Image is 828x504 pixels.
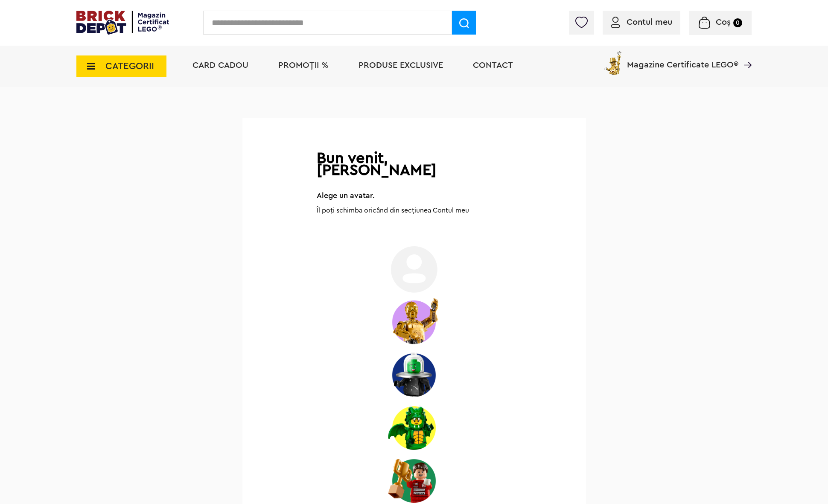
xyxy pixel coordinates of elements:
a: Produse exclusive [359,61,443,70]
a: Card Cadou [192,61,248,70]
span: CATEGORII [105,61,154,71]
span: Magazine Certificate LEGO® [627,50,738,69]
span: Contul meu [627,18,672,26]
p: Îl poți schimba oricând din secțiunea Contul meu [317,206,511,215]
a: Contul meu [611,18,672,26]
a: Magazine Certificate LEGO® [738,50,752,58]
small: 0 [733,18,742,27]
h2: Bun venit, [PERSON_NAME] [317,152,511,176]
span: Coș [716,18,731,26]
a: PROMOȚII % [278,61,329,70]
p: Alege un avatar. [317,189,511,201]
a: Contact [473,61,513,70]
